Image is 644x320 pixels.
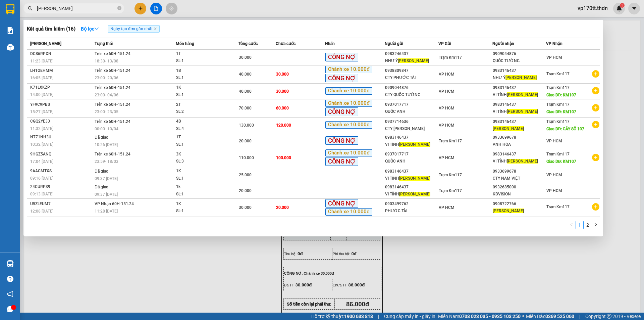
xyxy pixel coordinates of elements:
div: YF9C9PBS [30,101,93,108]
span: CÔNG NỢ [325,74,358,82]
span: close-circle [117,6,121,10]
span: Trạm Km117 [546,204,570,209]
span: Trên xe 60H-151.24 [95,102,130,107]
span: Chành xe 10.000đ [325,149,372,157]
span: [PERSON_NAME] [398,58,429,63]
span: plus-circle [592,203,599,211]
span: Người nhận [492,41,514,46]
strong: HCM - ĐỊNH QUÁN - PHƯƠNG LÂM [31,18,91,22]
span: Chành xe 10.000đ [325,66,372,73]
span: [PERSON_NAME] [30,41,61,46]
span: 00:00 - 10/04 [95,127,118,131]
span: 20.000 [276,205,289,210]
span: 11:32 [DATE] [30,126,53,131]
div: NHƯ Ý [493,74,546,81]
span: plus-circle [592,87,599,94]
span: Tổng cước [238,41,258,46]
div: PHƯỚC TÀI [385,208,438,215]
span: [PERSON_NAME] [507,159,538,164]
span: 17:04 [DATE] [30,159,53,164]
div: 3K [176,151,226,158]
span: 23:00 - 23/05 [95,109,118,114]
span: [PERSON_NAME] [507,109,538,114]
span: [STREET_ADDRESS] [51,42,87,46]
div: 0903499762 [385,200,438,208]
span: Trạng thái [95,41,113,46]
div: SL: 1 [176,57,226,65]
span: VP Gửi [438,41,451,46]
span: 09:37 [DATE] [95,176,118,181]
button: Bộ lọcdown [75,24,104,34]
div: VI TÍNH [385,175,438,182]
span: VP HCM [439,89,454,94]
div: SL: 1 [176,191,226,198]
span: search [28,6,33,11]
strong: NHÀ XE THUẬN HƯƠNG [25,4,96,11]
div: CTY PHƯỚC TÀI [385,74,438,81]
div: 0932685000 [493,184,546,191]
img: logo-vxr [6,4,14,14]
span: CÔNG NỢ [325,157,358,166]
div: 24CURP39 [30,183,93,190]
span: Trạm Km117 [546,85,570,90]
span: 40.000 [239,89,252,94]
span: plus-circle [592,154,599,161]
div: 1K [176,200,226,208]
button: right [592,221,600,229]
div: SL: 2 [176,108,226,116]
span: CÔNG NỢ [325,136,358,145]
div: VI TÍNH [385,191,438,198]
span: Chưa cước [276,41,296,46]
span: 18:30 - 13/08 [95,59,118,63]
span: Trạm Km117 [439,173,462,177]
span: 23:00 - 20/06 [95,76,118,80]
span: VP HCM [439,155,454,160]
span: 09:13 [DATE] [30,192,53,196]
span: 09:37 [DATE] [95,192,118,197]
span: 30.000 [276,89,289,94]
span: 23:00 - 04/06 [95,93,118,97]
strong: (NHÀ XE [GEOGRAPHIC_DATA]) [29,12,93,17]
div: 0908722766 [493,200,546,208]
div: CGQ2YE33 [30,118,93,125]
span: Trạm Km117 [66,28,88,32]
div: 0983146437 [493,101,546,108]
span: Đã giao [95,169,108,174]
div: QUỐC ANH [385,158,438,165]
div: 0909044876 [493,50,546,57]
span: CÔNG NỢ [325,53,358,61]
span: Trên xe 60H-151.24 [95,68,130,73]
div: SL: 1 [176,208,226,215]
h3: Kết quả tìm kiếm ( 16 ) [27,26,75,33]
div: 9HGZ5ANQ [30,151,93,158]
span: 14:00 [DATE] [30,92,53,97]
span: 10:32 [DATE] [30,142,53,147]
span: 25.000 [239,173,252,177]
span: 110.000 [239,155,254,160]
div: 0983146437 [493,84,546,91]
div: 4B [176,118,226,125]
span: Trên xe 60H-151.24 [95,119,130,124]
div: 1T [176,50,226,57]
div: 0933699678 [493,134,546,141]
div: 0983146437 [385,134,438,141]
div: 0937017717 [385,101,438,108]
span: Trạm Km117 [546,152,570,156]
span: VP HCM [15,28,29,32]
span: Nhãn [325,41,335,46]
span: plus-circle [592,104,599,111]
div: DCS6RPXN [30,50,93,57]
div: CTY QUỐC TƯỜNG [385,91,438,98]
div: SL: 3 [176,158,226,165]
div: QUÔC TƯỜNG [493,57,546,64]
div: VI TÍNH [493,108,546,115]
span: 60.000 [276,106,289,110]
span: [PERSON_NAME] [505,75,537,80]
span: CÔNG NỢ [325,107,358,116]
div: SL: 1 [176,74,226,82]
span: Trạm Km117 [546,102,570,107]
span: Chành xe 10.000đ [325,208,372,216]
div: SL: 4 [176,125,226,133]
span: VP HCM [439,123,454,128]
span: VP HCM [546,139,562,143]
